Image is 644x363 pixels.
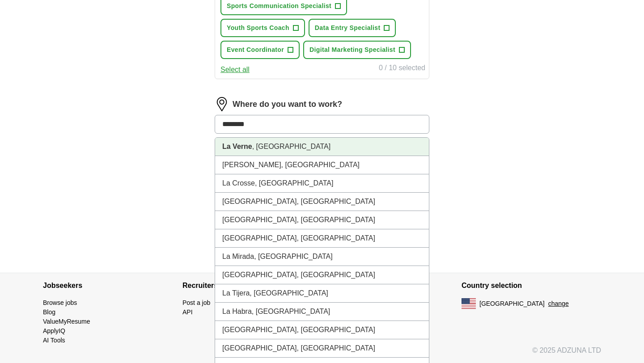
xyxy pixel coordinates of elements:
a: AI Tools [43,337,65,344]
h4: Country selection [462,273,601,298]
li: , [GEOGRAPHIC_DATA] [215,138,429,156]
li: [GEOGRAPHIC_DATA], [GEOGRAPHIC_DATA] [215,321,429,339]
a: Browse jobs [43,299,77,306]
li: [GEOGRAPHIC_DATA], [GEOGRAPHIC_DATA] [215,266,429,284]
a: Blog [43,308,55,316]
li: La Crosse, [GEOGRAPHIC_DATA] [215,174,429,193]
button: Data Entry Specialist [309,19,396,37]
span: Digital Marketing Specialist [309,45,395,55]
span: [GEOGRAPHIC_DATA] [479,299,545,308]
span: Sports Communication Specialist [227,1,331,11]
label: Where do you want to work? [233,98,342,110]
li: [GEOGRAPHIC_DATA], [GEOGRAPHIC_DATA] [215,211,429,229]
button: Youth Sports Coach [220,19,305,37]
li: [PERSON_NAME], [GEOGRAPHIC_DATA] [215,156,429,174]
span: Youth Sports Coach [227,23,289,33]
span: Data Entry Specialist [315,23,381,33]
strong: La Verne [222,143,252,150]
a: Post a job [182,299,210,306]
button: Event Coordinator [220,41,300,59]
span: Event Coordinator [227,45,284,55]
div: 0 / 10 selected [379,63,425,75]
a: ApplyIQ [43,327,65,334]
img: US flag [462,298,476,309]
button: Digital Marketing Specialist [303,41,411,59]
div: © 2025 ADZUNA LTD [36,345,608,363]
img: location.png [215,97,229,111]
a: ValueMyResume [43,318,90,325]
li: La Mirada, [GEOGRAPHIC_DATA] [215,248,429,266]
li: [GEOGRAPHIC_DATA], [GEOGRAPHIC_DATA] [215,193,429,211]
button: Select all [220,64,250,75]
li: [GEOGRAPHIC_DATA], [GEOGRAPHIC_DATA] [215,339,429,358]
button: change [548,299,569,308]
li: [GEOGRAPHIC_DATA], [GEOGRAPHIC_DATA] [215,229,429,248]
li: La Habra, [GEOGRAPHIC_DATA] [215,303,429,321]
li: La Tijera, [GEOGRAPHIC_DATA] [215,284,429,303]
a: API [182,308,193,316]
